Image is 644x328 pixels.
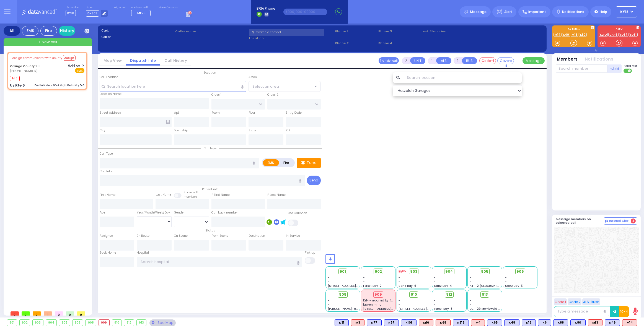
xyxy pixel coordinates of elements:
[446,292,452,297] span: 912
[487,319,502,326] div: BLS
[10,69,37,73] span: [PHONE_NUMBER]
[328,298,329,303] span: -
[100,128,105,133] label: City
[619,33,629,37] a: FD37
[263,159,279,166] label: EMS
[175,29,247,34] label: Caller name
[624,68,632,74] label: Turn off text
[100,234,113,238] label: Assigned
[100,81,246,92] input: Search location here
[497,57,514,64] button: Covered
[434,284,452,288] span: Sanz Bay-4
[378,41,420,46] span: Phone 4
[585,56,613,63] button: Notifications
[481,269,488,274] span: 905
[307,160,317,166] p: Tone
[600,9,607,14] span: Help
[86,6,108,9] label: Lines
[68,64,80,68] span: 6:44 AM
[453,319,469,326] div: BLS
[470,275,471,280] span: -
[183,195,198,199] span: members
[33,320,43,326] div: 903
[137,234,149,238] label: En Route
[201,71,219,75] span: Location
[504,319,519,326] div: K48
[59,320,70,326] div: 905
[288,211,307,215] label: Use Callback
[137,251,149,255] label: Hospital
[211,111,220,115] label: Room
[363,275,365,280] span: -
[156,192,171,197] label: Last Name
[471,319,485,326] div: ALS
[619,306,629,317] button: 10-4
[562,9,584,14] span: Notifications
[482,292,488,297] span: 913
[378,29,420,34] span: Phone 3
[421,29,482,34] label: Last 3 location
[174,234,188,238] label: On Scene
[211,234,228,238] label: From Scene
[399,298,400,303] span: -
[470,9,487,15] span: Message
[249,36,333,41] label: Location
[599,33,608,37] a: KJFD
[552,27,595,31] label: KJ EMS...
[399,275,400,280] span: -
[252,84,279,89] span: Select an area
[124,320,134,326] div: 912
[487,319,502,326] div: K65
[249,111,255,115] label: Floor
[66,6,79,9] label: Dispatcher
[436,319,451,326] div: ALS
[588,319,602,326] div: ALS
[410,57,425,64] button: UNIT
[82,63,84,68] span: ✕
[464,10,468,14] img: message.svg
[100,152,113,156] label: Call Type
[328,307,360,311] span: [PERSON_NAME] Farm
[174,128,188,133] label: Township
[33,311,41,316] span: 0
[283,9,327,15] input: (000)000-00000
[66,311,74,316] span: 0
[86,320,96,326] div: 908
[624,64,637,68] span: Send text
[505,275,507,280] span: -
[622,319,637,326] div: ALS
[554,298,567,305] button: Code 1
[399,303,400,307] span: -
[101,35,173,39] label: Caller:
[605,319,620,326] div: BLS
[307,176,321,185] button: Send
[10,76,20,81] span: M16
[538,319,551,326] div: BLS
[22,8,59,15] img: Logo
[159,6,179,9] label: Fire units on call
[470,307,501,311] span: BG - 29 Merriewold S.
[166,120,170,124] span: Other building occupants
[249,75,257,79] label: Areas
[75,68,84,73] span: EMS
[608,33,619,37] a: CAR6
[556,64,607,73] input: Search member
[401,319,417,326] div: K101
[12,56,62,60] span: Assign communicator with county
[470,280,471,284] span: -
[620,9,629,14] span: KY18
[77,311,85,316] span: 0
[631,218,636,223] span: 4
[379,57,399,64] button: Transfer call
[160,58,191,63] a: Call History
[598,27,641,31] label: KJFD
[588,319,602,326] div: M13
[55,311,63,316] span: 0
[384,319,399,326] div: K57
[605,220,608,223] img: comment-alt.png
[367,319,382,326] div: K77
[363,284,382,288] span: Forest Bay-2
[201,146,219,150] span: Call type
[10,64,40,68] a: Orange County 911
[528,9,546,14] span: Important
